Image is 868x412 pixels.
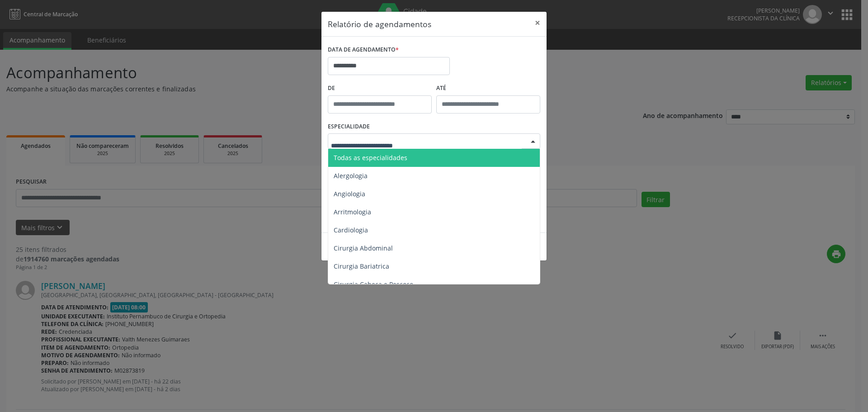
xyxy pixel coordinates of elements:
label: DATA DE AGENDAMENTO [328,43,399,57]
label: ESPECIALIDADE [328,120,370,134]
button: Close [528,12,547,34]
span: Cirurgia Abdominal [334,244,393,252]
span: Cardiologia [334,226,368,234]
span: Todas as especialidades [334,153,407,162]
span: Angiologia [334,189,365,198]
label: De [328,81,432,95]
label: ATÉ [436,81,540,95]
span: Cirurgia Bariatrica [334,262,389,270]
h5: Relatório de agendamentos [328,18,431,30]
span: Arritmologia [334,208,371,216]
span: Cirurgia Cabeça e Pescoço [334,280,413,289]
span: Alergologia [334,171,368,180]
